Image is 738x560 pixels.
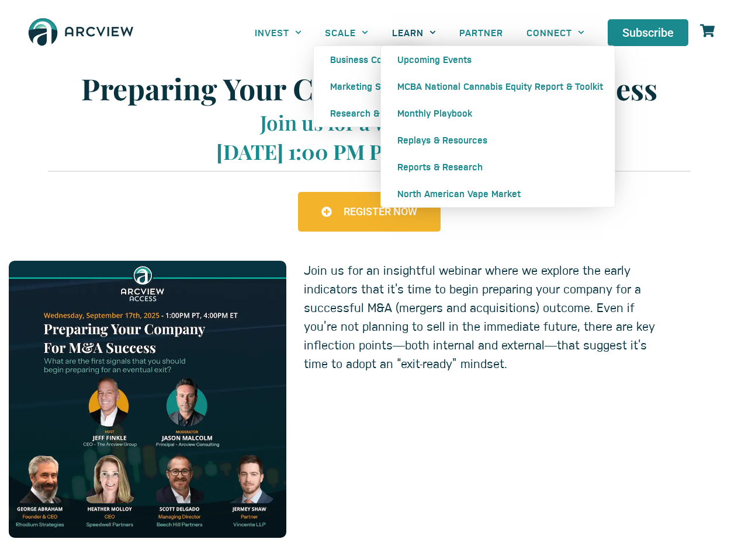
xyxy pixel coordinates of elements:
h1: [DATE] 1:00 PM PT / 4:00 PM ET [54,138,685,165]
span: Subscribe [622,27,674,38]
a: INVEST [243,19,313,45]
a: Monthly Playbook [381,100,615,127]
h1: Preparing Your Company for M&A Success [54,71,685,106]
a: Replays & Resources [381,127,615,153]
span: REGISTER NOW [344,206,417,217]
a: Reports & Research [381,153,615,180]
ul: LEARN [380,45,615,208]
a: Subscribe [608,19,688,46]
a: LEARN [380,19,448,45]
a: PARTNER [448,19,515,45]
nav: Menu [243,19,596,45]
a: SCALE [313,19,380,45]
p: Join us for an insightful webinar where we explore the early indicators that it’s time to begin p... [304,261,666,373]
a: REGISTER NOW [298,192,441,232]
a: Research & Insights [314,100,428,127]
h1: Join us for a webinar on [54,109,685,136]
a: Business Consulting [314,46,428,73]
img: The Arcview Group [23,12,138,54]
ul: SCALE [313,45,428,127]
a: Upcoming Events [381,46,615,73]
a: Marketing Services [314,73,428,100]
a: North American Vape Market [381,180,615,207]
a: CONNECT [515,19,596,45]
a: MCBA National Cannabis Equity Report & Toolkit [381,73,615,100]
